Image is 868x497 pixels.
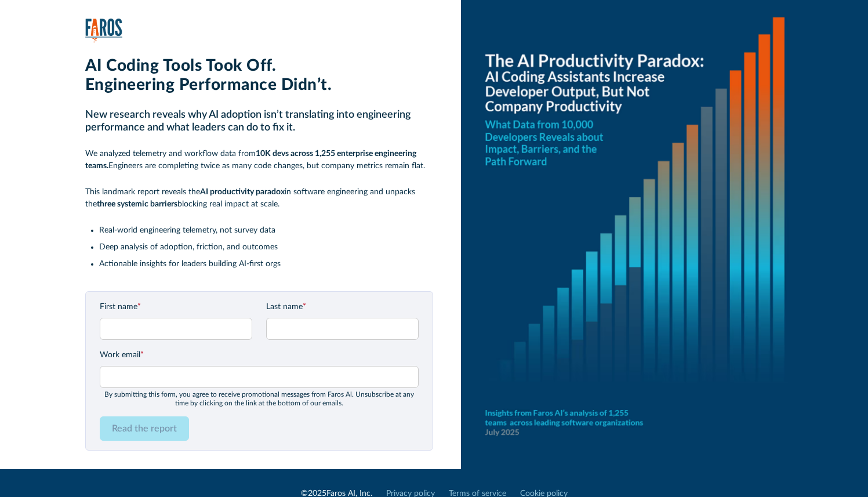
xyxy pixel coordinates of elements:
[99,224,433,237] li: Real-world engineering telemetry, not survey data
[100,390,419,407] div: By submitting this form, you agree to receive promotional messages from Faros Al. Unsubscribe at ...
[200,188,285,196] strong: AI productivity paradox
[97,200,177,208] strong: three systemic barriers
[100,416,189,441] input: Read the report
[99,258,433,270] li: Actionable insights for leaders building AI-first orgs
[99,241,433,253] li: Deep analysis of adoption, friction, and outcomes
[85,148,433,172] p: We analyzed telemetry and workflow data from Engineers are completing twice as many code changes,...
[100,349,419,361] label: Work email
[100,301,252,313] label: First name
[85,75,433,95] h1: Engineering Performance Didn’t.
[266,301,419,313] label: Last name
[85,186,433,211] p: This landmark report reveals the in software engineering and unpacks the blocking real impact at ...
[85,19,122,42] img: Faros Logo
[100,301,419,441] form: Email Form
[85,56,433,76] h1: AI Coding Tools Took Off.
[85,109,433,134] h2: New research reveals why AI adoption isn’t translating into engineering performance and what lead...
[85,150,416,170] strong: 10K devs across 1,255 enterprise engineering teams.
